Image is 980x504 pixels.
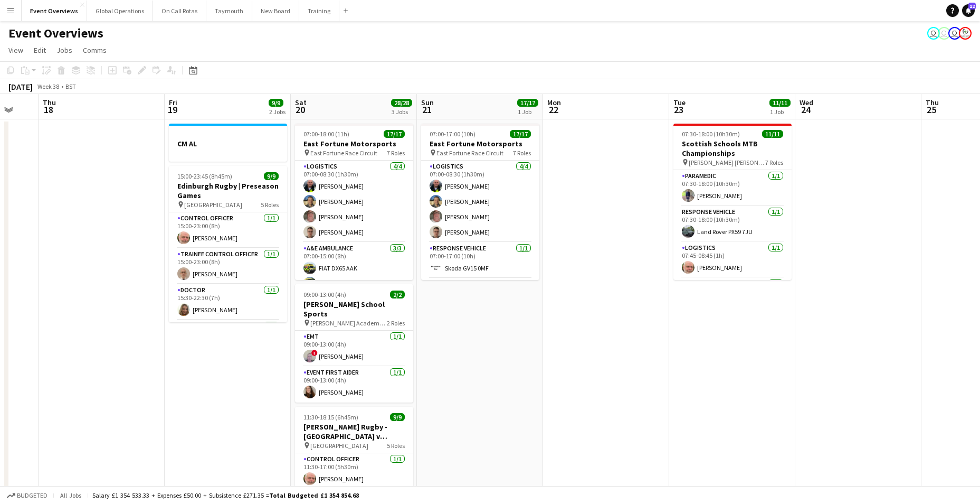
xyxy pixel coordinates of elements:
[5,490,49,501] button: Budgeted
[79,43,111,57] a: Comms
[87,1,153,21] button: Global Operations
[56,45,72,55] span: Jobs
[58,491,83,499] span: All jobs
[34,45,46,55] span: Edit
[8,25,103,41] h1: Event Overviews
[252,1,299,21] button: New Board
[30,43,50,57] a: Edit
[8,81,33,92] div: [DATE]
[8,45,23,55] span: View
[4,43,27,57] a: View
[959,27,972,40] app-user-avatar: Operations Manager
[65,82,76,90] div: BST
[968,3,976,10] span: 12
[927,27,940,40] app-user-avatar: Jackie Tolland
[153,1,206,21] button: On Call Rotas
[92,491,359,499] div: Salary £1 354 533.33 + Expenses £50.00 + Subsistence £271.35 =
[962,4,975,17] a: 12
[206,1,252,21] button: Taymouth
[299,1,339,21] button: Training
[83,45,107,55] span: Comms
[938,27,950,40] app-user-avatar: Operations Team
[22,1,87,21] button: Event Overviews
[17,492,47,499] span: Budgeted
[52,43,77,57] a: Jobs
[35,82,61,90] span: Week 38
[269,491,359,499] span: Total Budgeted £1 354 854.68
[948,27,961,40] app-user-avatar: Operations Team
